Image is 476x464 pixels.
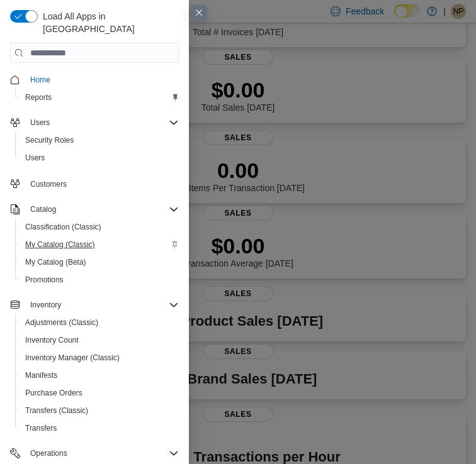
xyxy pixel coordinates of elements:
[20,350,179,365] span: Inventory Manager (Classic)
[25,72,179,87] span: Home
[20,421,179,436] span: Transfers
[15,384,184,402] button: Purchase Orders
[30,448,67,458] span: Operations
[15,367,184,384] button: Manifests
[20,133,79,148] a: Security Roles
[25,446,179,461] span: Operations
[5,174,184,192] button: Customers
[20,368,179,383] span: Manifests
[25,335,79,345] span: Inventory Count
[5,70,184,89] button: Home
[20,219,179,235] span: Classification (Classic)
[30,179,67,189] span: Customers
[15,131,184,149] button: Security Roles
[20,272,179,287] span: Promotions
[25,222,101,232] span: Classification (Classic)
[25,297,179,312] span: Inventory
[25,240,95,250] span: My Catalog (Classic)
[20,315,103,330] a: Adjustments (Classic)
[15,349,184,367] button: Inventory Manager (Classic)
[25,72,55,87] a: Home
[25,446,72,461] button: Operations
[30,75,50,85] span: Home
[25,297,66,312] button: Inventory
[25,202,179,217] span: Catalog
[20,333,179,348] span: Inventory Count
[20,219,106,235] a: Classification (Classic)
[25,177,72,192] a: Customers
[25,115,55,130] button: Users
[25,423,57,433] span: Transfers
[25,275,64,285] span: Promotions
[5,296,184,314] button: Inventory
[20,333,84,348] a: Inventory Count
[15,218,184,236] button: Classification (Classic)
[25,202,61,217] button: Catalog
[20,90,57,105] a: Reports
[20,403,93,418] a: Transfers (Classic)
[20,150,50,165] a: Users
[20,255,179,270] span: My Catalog (Beta)
[20,315,179,330] span: Adjustments (Classic)
[15,149,184,167] button: Users
[15,331,184,349] button: Inventory Count
[20,237,179,252] span: My Catalog (Classic)
[5,201,184,218] button: Catalog
[15,402,184,419] button: Transfers (Classic)
[20,385,88,400] a: Purchase Orders
[20,150,179,165] span: Users
[30,118,50,128] span: Users
[5,114,184,131] button: Users
[25,153,45,163] span: Users
[15,236,184,253] button: My Catalog (Classic)
[25,257,86,267] span: My Catalog (Beta)
[15,89,184,106] button: Reports
[15,271,184,289] button: Promotions
[20,350,125,365] a: Inventory Manager (Classic)
[25,175,179,191] span: Customers
[20,90,179,105] span: Reports
[25,388,82,398] span: Purchase Orders
[30,204,56,214] span: Catalog
[25,406,88,416] span: Transfers (Classic)
[20,368,62,383] a: Manifests
[25,353,120,363] span: Inventory Manager (Classic)
[25,318,98,328] span: Adjustments (Classic)
[20,237,100,252] a: My Catalog (Classic)
[20,133,179,148] span: Security Roles
[15,253,184,271] button: My Catalog (Beta)
[25,92,52,102] span: Reports
[20,403,179,418] span: Transfers (Classic)
[5,445,184,462] button: Operations
[25,370,57,380] span: Manifests
[20,385,179,400] span: Purchase Orders
[30,300,61,310] span: Inventory
[20,421,62,436] a: Transfers
[15,314,184,331] button: Adjustments (Classic)
[20,255,91,270] a: My Catalog (Beta)
[25,135,74,145] span: Security Roles
[25,115,179,130] span: Users
[15,419,184,437] button: Transfers
[191,5,207,20] button: Close this dialog
[20,272,69,287] a: Promotions
[38,10,179,35] span: Load All Apps in [GEOGRAPHIC_DATA]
